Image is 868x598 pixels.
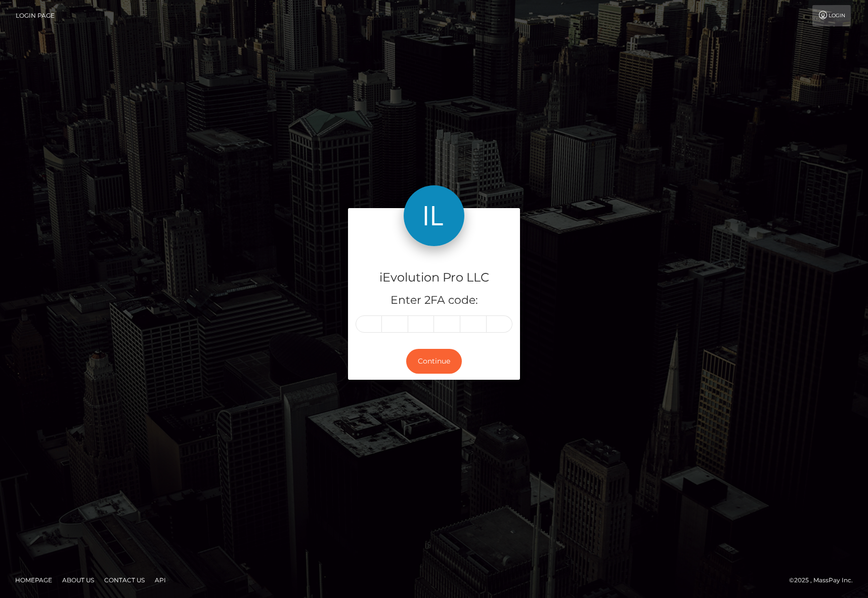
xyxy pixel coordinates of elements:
[100,572,149,588] a: Contact Us
[404,185,464,246] img: iEvolution Pro LLC
[11,572,56,588] a: Homepage
[406,349,462,374] button: Continue
[356,293,512,308] h5: Enter 2FA code:
[16,5,55,26] a: Login Page
[812,5,851,26] a: Login
[151,572,170,588] a: API
[58,572,98,588] a: About Us
[789,575,860,586] div: © 2025 , MassPay Inc.
[356,269,512,287] h4: iEvolution Pro LLC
